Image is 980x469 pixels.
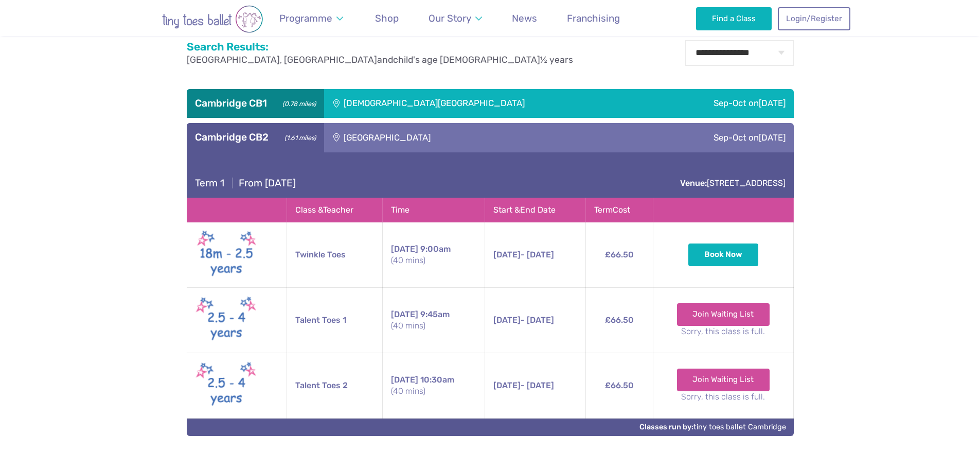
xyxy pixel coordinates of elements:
[391,309,418,319] span: [DATE]
[677,303,770,326] a: Join Waiting List
[195,294,257,346] img: Talent toes New (May 2025)
[275,6,348,30] a: Programme
[696,7,772,30] a: Find a Class
[759,98,786,108] span: [DATE]
[677,369,770,391] a: Join Waiting List
[227,177,239,189] span: |
[391,255,476,266] small: (40 mins)
[586,222,653,287] td: £66.50
[590,123,794,152] div: Sep-Oct on
[287,287,383,353] td: Talent Toes 1
[130,5,295,33] img: tiny toes ballet
[281,131,315,142] small: (1.61 miles)
[493,380,521,390] span: [DATE]
[493,315,521,325] span: [DATE]
[680,178,707,188] strong: Venue:
[187,40,573,54] h2: Search Results:
[688,244,758,266] button: Book Now
[662,326,785,337] small: Sorry, this class is full.
[391,386,476,397] small: (40 mins)
[195,131,316,144] h3: Cambridge CB2
[493,250,521,259] span: [DATE]
[187,55,377,65] span: [GEOGRAPHIC_DATA], [GEOGRAPHIC_DATA]
[778,7,850,30] a: Login/Register
[391,244,418,254] span: [DATE]
[493,250,554,259] span: - [DATE]
[383,353,485,418] td: 10:30am
[324,123,590,152] div: [GEOGRAPHIC_DATA]
[586,353,653,418] td: £66.50
[429,12,471,24] span: Our Story
[759,132,786,143] span: [DATE]
[324,89,654,118] div: [DEMOGRAPHIC_DATA][GEOGRAPHIC_DATA]
[567,12,620,24] span: Franchising
[654,89,793,118] div: Sep-Oct on
[383,222,485,287] td: 9:00am
[639,423,693,431] strong: Classes run by:
[423,6,487,30] a: Our Story
[187,54,573,66] p: and
[680,178,786,188] a: Venue:[STREET_ADDRESS]
[662,391,785,403] small: Sorry, this class is full.
[391,375,418,385] span: [DATE]
[195,229,257,281] img: Twinkle toes New (May 2025)
[391,320,476,332] small: (40 mins)
[493,315,554,325] span: - [DATE]
[279,12,332,24] span: Programme
[375,12,399,24] span: Shop
[195,359,257,412] img: Talent toes New (May 2025)
[393,55,573,65] span: child's age [DEMOGRAPHIC_DATA]½ years
[507,6,542,30] a: News
[383,287,485,353] td: 9:45am
[493,380,554,390] span: - [DATE]
[562,6,625,30] a: Franchising
[287,222,383,287] td: Twinkle Toes
[195,177,296,189] h4: From [DATE]
[370,6,404,30] a: Shop
[586,198,653,222] th: Term Cost
[287,198,383,222] th: Class & Teacher
[195,177,224,189] span: Term 1
[279,97,315,108] small: (0.78 miles)
[195,97,316,110] h3: Cambridge CB1
[512,12,537,24] span: News
[639,423,786,431] a: Classes run by:tiny toes ballet Cambridge
[287,353,383,418] td: Talent Toes 2
[586,287,653,353] td: £66.50
[383,198,485,222] th: Time
[485,198,585,222] th: Start & End Date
